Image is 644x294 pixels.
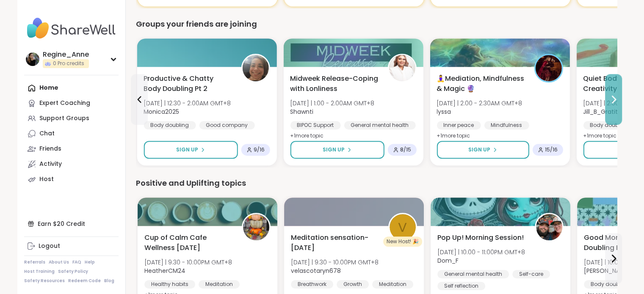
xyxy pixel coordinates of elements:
[583,107,629,116] b: Jill_B_Gratitude
[24,141,119,157] a: Friends
[144,258,232,267] span: [DATE] | 9:30 - 10:00PM GMT+8
[242,55,268,81] img: Monica2025
[24,126,119,141] a: Chat
[389,55,415,81] img: Shawnti
[104,278,114,284] a: Blog
[584,267,630,275] b: [PERSON_NAME]
[512,270,550,278] div: Self-care
[144,107,179,116] b: Monica2025
[39,242,60,250] div: Logout
[372,280,413,289] div: Meditation
[291,258,379,267] span: [DATE] | 9:30 - 10:00PM GMT+8
[291,280,333,289] div: Breathwork
[144,233,232,253] span: Cup of Calm Cafe Wellness [DATE]
[437,141,529,159] button: Sign Up
[437,99,522,107] span: [DATE] | 2:00 - 2:30AM GMT+8
[400,146,411,153] span: 8 / 15
[24,111,119,126] a: Support Groups
[43,50,89,59] div: Regine_Anne
[583,121,635,129] div: Body doubling
[468,146,490,154] span: Sign Up
[337,280,369,289] div: Growth
[545,146,558,153] span: 15 / 16
[39,145,61,153] div: Friends
[199,280,240,289] div: Meditation
[254,146,265,153] span: 9 / 16
[199,121,254,129] div: Good company
[437,121,481,129] div: Inner peace
[323,146,345,154] span: Sign Up
[437,107,451,116] b: lyssa
[24,157,119,172] a: Activity
[144,121,196,129] div: Body doubling
[398,217,407,237] span: v
[243,214,269,240] img: HeatherCM24
[136,177,617,189] div: Positive and Uplifting topics
[484,121,529,129] div: Mindfulness
[49,259,69,265] a: About Us
[437,233,524,243] span: Pop Up! Morning Session!
[437,248,525,256] span: [DATE] | 10:00 - 11:00PM GMT+8
[58,269,88,275] a: Safety Policy
[144,141,238,159] button: Sign Up
[24,172,119,187] a: Host
[24,269,55,275] a: Host Training
[344,121,415,129] div: General mental health
[39,175,54,184] div: Host
[584,280,636,289] div: Body doubling
[144,280,195,289] div: Healthy habits
[26,52,39,66] img: Regine_Anne
[39,114,89,123] div: Support Groups
[24,259,45,265] a: Referrals
[291,267,341,275] b: velascotaryn678
[437,282,485,290] div: Self reflection
[24,96,119,111] a: Expert Coaching
[39,129,55,138] div: Chat
[437,270,509,278] div: General mental health
[53,60,84,67] span: 0 Pro credits
[24,239,119,254] a: Logout
[383,236,422,247] div: New Host! 🎉
[290,74,378,94] span: Midweek Release-Coping with Lonliness
[290,141,384,159] button: Sign Up
[290,121,340,129] div: BIPOC Support
[144,99,231,107] span: [DATE] | 12:30 - 2:00AM GMT+8
[39,99,90,107] div: Expert Coaching
[437,74,525,94] span: 🧘‍♀️Mediation, Mindfulness & Magic 🔮
[144,74,232,94] span: Productive & Chatty Body Doubling Pt 2
[437,256,459,265] b: Dom_F
[290,99,374,107] span: [DATE] | 1:00 - 2:00AM GMT+8
[24,216,119,231] div: Earn $20 Credit
[68,278,101,284] a: Redeem Code
[39,160,62,168] div: Activity
[85,259,95,265] a: Help
[144,267,185,275] b: HeatherCM24
[536,214,562,240] img: Dom_F
[176,146,198,154] span: Sign Up
[136,18,617,30] div: Groups your friends are joining
[291,233,379,253] span: Meditation sensation-[DATE]
[24,14,119,43] img: ShareWell Nav Logo
[290,107,313,116] b: Shawnti
[24,278,65,284] a: Safety Resources
[535,55,561,81] img: lyssa
[72,259,81,265] a: FAQ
